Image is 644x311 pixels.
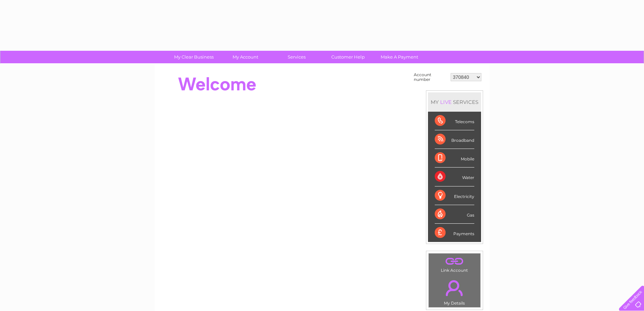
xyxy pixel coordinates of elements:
[430,276,479,300] a: .
[435,130,474,149] div: Broadband
[439,99,453,105] div: LIVE
[372,51,427,63] a: Make A Payment
[435,112,474,130] div: Telecoms
[412,71,449,84] td: Account number
[435,149,474,168] div: Mobile
[435,168,474,186] div: Water
[269,51,325,63] a: Services
[217,51,273,63] a: My Account
[320,51,376,63] a: Customer Help
[428,92,481,112] div: MY SERVICES
[435,205,474,224] div: Gas
[435,224,474,242] div: Payments
[435,186,474,205] div: Electricity
[430,255,479,267] a: .
[428,274,481,308] td: My Details
[166,51,222,63] a: My Clear Business
[428,253,481,274] td: Link Account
